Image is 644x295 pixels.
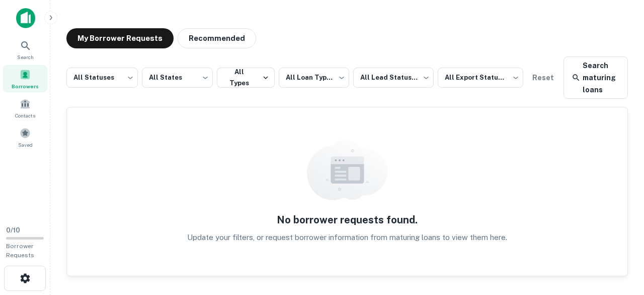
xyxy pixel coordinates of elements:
span: Borrower Requests [6,243,34,259]
button: All Types [217,68,275,88]
span: Contacts [15,111,35,120]
div: All Statuses [66,65,138,91]
div: All States [142,65,213,91]
div: All Export Statuses [438,65,523,91]
span: Search [17,53,34,61]
button: Reset [527,68,559,88]
span: Saved [18,141,33,149]
img: capitalize-icon.png [16,8,35,28]
a: Contacts [3,94,47,122]
button: Recommended [178,28,256,48]
div: All Lead Statuses [353,65,434,91]
img: empty content [307,140,387,200]
a: Search maturing loans [563,56,628,99]
div: All Loan Types [279,65,349,91]
a: Borrowers [3,65,47,92]
button: My Borrower Requests [66,28,174,48]
a: Saved [3,124,47,151]
h5: No borrower requests found. [277,212,418,227]
a: Search [3,36,47,63]
span: 0 / 10 [6,226,20,234]
iframe: Chat Widget [594,214,644,263]
p: Update your filters, or request borrower information from maturing loans to view them here. [187,231,507,244]
span: Borrowers [12,82,39,90]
